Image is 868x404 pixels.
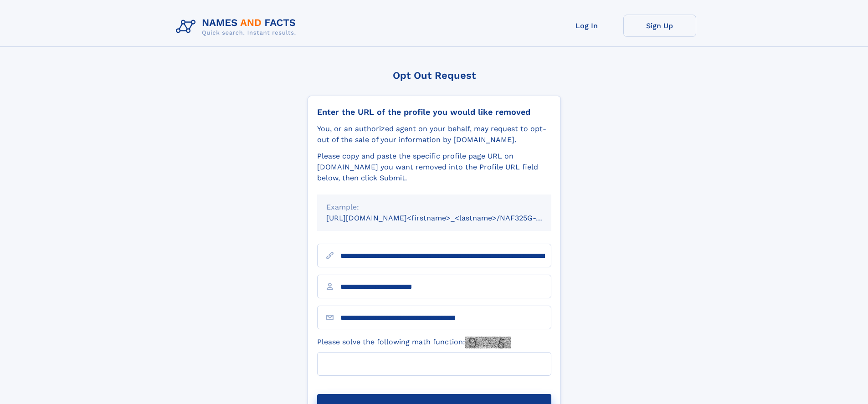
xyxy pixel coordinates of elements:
div: Example: [326,202,542,213]
a: Sign Up [623,15,696,37]
a: Log In [550,15,623,37]
img: Logo Names and Facts [172,15,303,39]
small: [URL][DOMAIN_NAME]<firstname>_<lastname>/NAF325G-xxxxxxxx [326,214,569,222]
div: Enter the URL of the profile you would like removed [317,107,551,117]
div: You, or an authorized agent on your behalf, may request to opt-out of the sale of your informatio... [317,123,551,145]
div: Opt Out Request [308,70,561,81]
label: Please solve the following math function: [317,337,511,348]
div: Please copy and paste the specific profile page URL on [DOMAIN_NAME] you want removed into the Pr... [317,151,551,184]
